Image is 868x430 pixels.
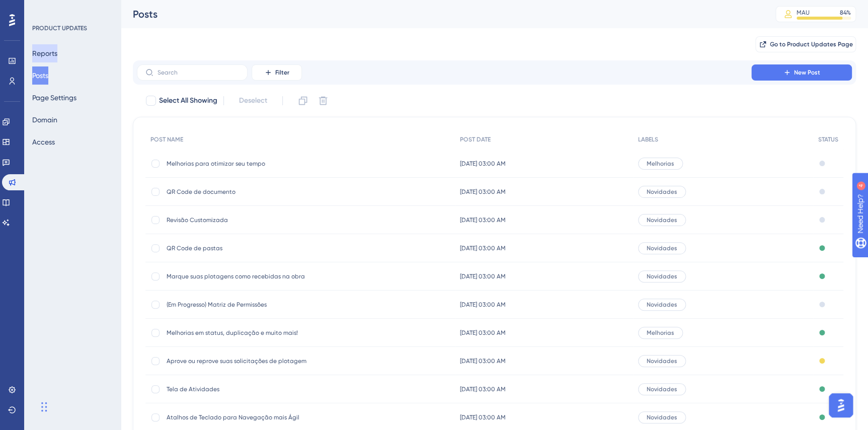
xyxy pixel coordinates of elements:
span: LABELS [638,135,658,144]
div: Arrastar [41,392,47,422]
span: [DATE] 03:00 AM [460,301,506,309]
span: Melhorias [647,329,674,337]
span: Revisão Customizada [167,216,328,224]
span: New Post [794,68,820,77]
span: Novidades [647,188,677,196]
span: Melhorias [647,160,674,168]
span: [DATE] 03:00 AM [460,357,506,365]
span: Select All Showing [159,95,217,107]
span: Atalhos de Teclado para Navegação mais Ágil [167,413,328,421]
button: Page Settings [32,89,76,107]
input: Search [157,69,239,76]
span: [DATE] 03:00 AM [460,188,506,196]
button: New Post [751,64,852,81]
span: [DATE] 03:00 AM [460,216,506,224]
span: Tela de Atividades [167,385,328,393]
span: QR Code de pastas [167,244,328,252]
span: Deselect [239,95,267,107]
button: Deselect [230,92,276,110]
span: Novidades [647,244,677,252]
div: Posts [133,7,750,21]
span: POST NAME [150,135,183,144]
span: STATUS [818,135,838,144]
span: Novidades [647,385,677,393]
button: Filter [252,64,302,81]
div: PRODUCT UPDATES [32,24,87,32]
span: Need Help? [24,3,63,15]
span: Novidades [647,272,677,280]
span: [DATE] 03:00 AM [460,413,506,421]
button: Access [32,133,55,151]
span: (Em Progresso) Matriz de Permissões [167,301,328,309]
span: QR Code de documento [167,188,328,196]
span: Melhorias em status, duplicação e muito mais! [167,329,328,337]
span: [DATE] 03:00 AM [460,272,506,280]
span: [DATE] 03:00 AM [460,244,506,252]
span: [DATE] 03:00 AM [460,160,506,168]
button: Go to Product Updates Page [755,36,856,52]
span: Marque suas plotagens como recebidas na obra [167,272,328,280]
span: POST DATE [460,135,491,144]
span: Melhorias para otimizar seu tempo [167,160,328,168]
div: 4 [70,5,73,13]
span: Filter [275,68,289,77]
span: Novidades [647,357,677,365]
span: Novidades [647,301,677,309]
span: Novidades [647,413,677,421]
span: [DATE] 03:00 AM [460,329,506,337]
span: [DATE] 03:00 AM [460,385,506,393]
iframe: UserGuiding AI Assistant Launcher [826,390,856,420]
button: Domain [32,111,57,129]
button: Reports [32,44,57,62]
span: Novidades [647,216,677,224]
button: Posts [32,66,48,85]
span: Go to Product Updates Page [770,40,853,48]
span: Aprove ou reprove suas solicitações de plotagem [167,357,328,365]
div: 84 % [840,9,851,17]
div: MAU [797,9,810,17]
